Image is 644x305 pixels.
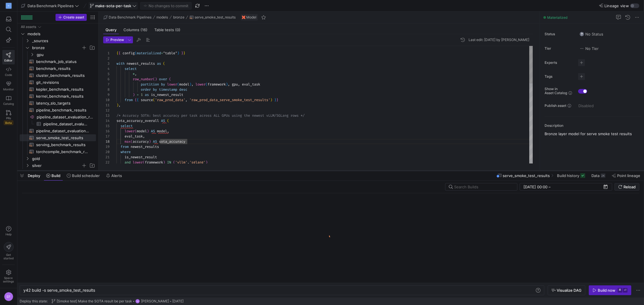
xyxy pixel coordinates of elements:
span: 'sglang' [189,160,206,165]
span: desc [179,87,187,92]
span: } [181,51,183,55]
div: Press SPACE to select this row. [20,107,96,114]
span: config [123,51,135,55]
span: serving_benchmark_results​​​​​​​​​​ [36,142,89,148]
span: Editor [5,59,13,62]
span: lower [133,160,143,165]
span: Materialized [547,15,567,20]
span: partition [141,82,159,87]
div: Press SPACE to select this row. [20,93,96,100]
button: Preview [103,36,126,43]
span: 'raw_prod_data' [155,98,185,102]
span: ) [147,129,149,133]
div: Press SPACE to select this row. [20,134,96,141]
span: Model [247,15,257,19]
span: [PERSON_NAME] [141,299,169,303]
div: 22 [103,160,110,165]
span: ) [226,82,228,87]
div: 9 [103,92,110,97]
span: ( [135,51,137,55]
span: 1 [141,92,143,97]
span: over [159,77,167,81]
button: EF [2,291,15,303]
span: Monitor [3,88,14,91]
button: Getstarted [2,240,15,262]
span: lower [167,82,177,87]
span: { [137,98,139,102]
span: Data Benchmark Pipelines [109,15,151,19]
span: ( [163,61,165,66]
div: All assets [21,25,36,29]
a: pipeline_benchmark_results​​​​​​​​​​ [20,107,96,114]
div: TB [135,299,140,304]
span: Preview [110,38,124,42]
span: , [119,103,121,107]
span: ) [149,139,151,144]
div: Press SPACE to select this row. [20,30,96,37]
span: (0) [175,28,180,32]
span: = [137,92,139,97]
div: Press SPACE to select this row. [20,65,96,72]
span: = [161,51,163,55]
div: 1 [103,51,110,56]
span: gpu [37,51,95,58]
div: 8 [103,87,110,92]
span: ( [131,139,133,144]
span: as [145,92,149,97]
span: AS [161,118,165,123]
span: , [185,98,187,102]
div: 20 [103,149,110,155]
span: pipeline_dataset_evaluation_results_long​​​​​​​​​ [43,121,89,127]
a: benchmark_job_status​​​​​​​​​​ [20,58,96,65]
span: "table" [163,51,177,55]
button: Data Benchmark Pipelines [102,14,153,21]
span: , [135,72,137,76]
span: row_number [133,77,153,81]
a: Spacesettings [2,267,15,286]
a: Monitor [2,79,15,93]
span: Status [545,32,573,36]
span: and [125,160,131,165]
span: max [125,139,131,144]
div: 16 [103,129,110,134]
button: Create asset [55,14,87,21]
span: (16) [140,28,147,32]
div: 17 [103,134,110,139]
span: } [274,98,276,102]
div: Press SPACE to select this row. [20,79,96,86]
div: Press SPACE to select this row. [20,120,96,127]
span: Catalog [3,102,14,105]
span: , [238,82,240,87]
span: /* Accuracy SOTA: best accuracy per task across AL [116,113,218,118]
span: benchmark_job_status​​​​​​​​​​ [36,58,89,65]
div: 11 [103,103,110,108]
span: ) [155,77,157,81]
div: Press SPACE to select this row. [20,23,96,30]
div: 6 [103,77,110,82]
span: 'vllm' [175,160,187,165]
p: Bronze layer model for serve smoke test results [545,131,642,136]
a: M [2,1,15,11]
span: serve_smoke_test_results​​​​​​​​​​ [36,135,89,141]
div: 18 [103,139,110,144]
span: AS [151,129,155,133]
span: torchcompile_benchmark_results​​​​​​​​​​ [36,148,89,155]
span: , [191,82,193,87]
button: No statusNo Status [578,30,605,38]
span: Publish asset [545,104,566,108]
span: from [125,98,133,102]
a: git_revisions​​​​​​​​​​ [20,79,96,86]
span: } [183,51,185,55]
div: Press SPACE to select this row. [20,127,96,134]
span: pipeline_benchmark_results​​​​​​​​​​ [36,107,89,114]
a: torchcompile_benchmark_results​​​​​​​​​​ [20,148,96,155]
span: Tags [545,75,573,79]
span: lower [125,129,135,133]
div: 21 [103,155,110,160]
span: [Smoke test] Make the SOTA result be per task [57,299,132,303]
span: } [276,98,278,102]
div: Press SPACE to select this row. [20,44,96,51]
div: Press SPACE to select this row. [20,72,96,79]
span: ( [143,160,145,165]
span: gold [32,155,95,162]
